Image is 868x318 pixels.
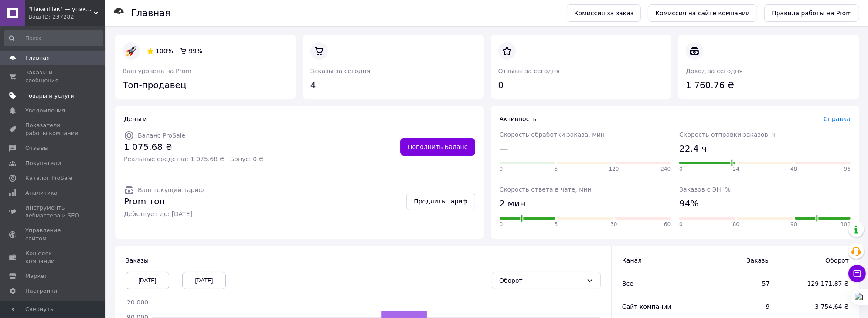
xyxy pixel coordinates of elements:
[25,174,72,182] span: Каталог ProSale
[764,4,859,22] a: Правила работы на Prom
[787,302,849,311] span: 3 754.64 ₴
[500,115,537,122] span: Активность
[25,107,65,115] span: Уведомления
[500,131,605,138] span: Скорость обработки заказа, мин
[790,221,797,228] span: 90
[500,197,526,210] span: 2 мин
[124,141,263,153] span: 1 075.68 ₴
[28,13,105,21] div: Ваш ID: 237282
[555,221,558,228] span: 5
[126,257,149,264] span: Заказы
[824,115,851,122] a: Справка
[844,166,851,173] span: 96
[500,142,508,155] span: —
[705,279,769,288] span: 57
[25,204,81,220] span: Инструменты вебмастера и SEO
[124,115,147,122] span: Деньги
[406,193,475,210] a: Продлить тариф
[567,4,641,22] a: Комиссия за заказ
[25,54,50,62] span: Главная
[25,144,48,152] span: Отзывы
[555,166,558,173] span: 5
[25,227,81,242] span: Управление сайтом
[25,159,61,167] span: Покупатели
[648,4,757,22] a: Комиссия на сайте компании
[660,166,671,173] span: 240
[123,299,148,306] tspan: 120 000
[189,47,202,54] span: 99 %
[138,132,185,139] span: Баланс ProSale
[787,256,849,265] span: Оборот
[499,276,583,285] div: Оборот
[138,186,204,193] span: Ваш текущий тариф
[131,8,170,18] h1: Главная
[622,280,633,287] span: Все
[679,142,707,155] span: 22.4 ч
[400,138,475,156] a: Пополнить Баланс
[500,221,503,228] span: 0
[705,302,769,311] span: 9
[787,279,849,288] span: 129 171.87 ₴
[733,221,739,228] span: 80
[679,166,683,173] span: 0
[610,221,617,228] span: 30
[609,166,619,173] span: 120
[679,186,731,193] span: Заказов с ЭН, %
[841,221,851,228] span: 100
[25,122,81,137] span: Показатели работы компании
[679,131,776,138] span: Скорость отправки заказов, ч
[25,92,75,100] span: Товары и услуги
[848,265,866,282] button: Чат с покупателем
[679,197,698,210] span: 94%
[25,272,48,280] span: Маркет
[124,195,204,208] span: Prom топ
[733,166,739,173] span: 24
[622,257,642,264] span: Канал
[500,166,503,173] span: 0
[25,250,81,265] span: Кошелек компании
[622,303,671,310] span: Сайт компании
[126,272,169,289] div: [DATE]
[124,155,263,163] span: Реальные средства: 1 075.68 ₴ · Бонус: 0 ₴
[28,5,94,13] span: "ПакетПак" — упаковка, которая работает на ваш бренд!
[182,272,226,289] div: [DATE]
[705,256,769,265] span: Заказы
[124,210,204,218] span: Действует до: [DATE]
[25,189,58,197] span: Аналитика
[4,30,103,46] input: Поиск
[679,221,683,228] span: 0
[664,221,671,228] span: 60
[500,186,592,193] span: Скорость ответа в чате, мин
[790,166,797,173] span: 48
[25,69,81,85] span: Заказы и сообщения
[25,287,57,295] span: Настройки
